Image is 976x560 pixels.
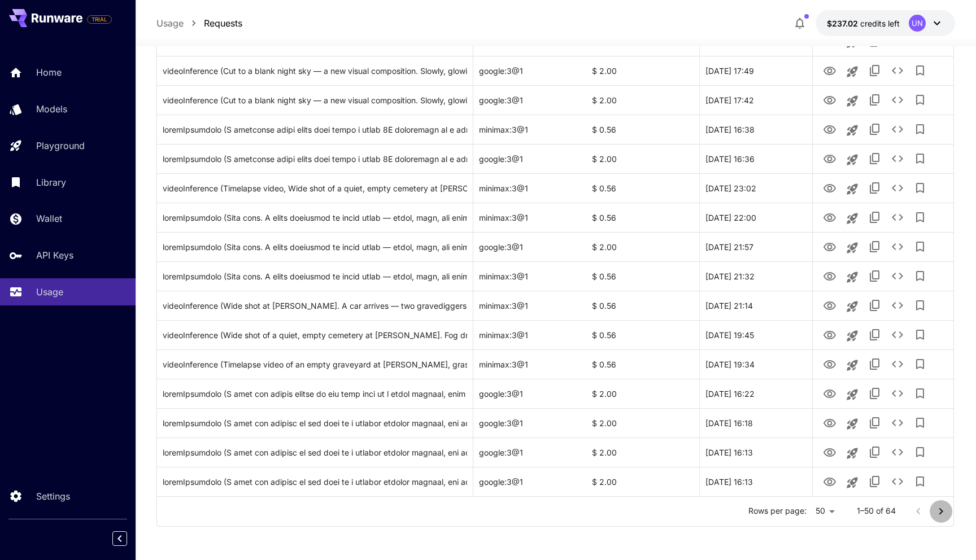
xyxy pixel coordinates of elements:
[864,118,886,141] button: Copy TaskUUID
[930,500,952,523] button: Go to next page
[864,235,886,258] button: Copy TaskUUID
[473,291,586,320] div: minimax:3@1
[87,12,112,26] span: Add your payment card to enable full platform functionality.
[827,17,900,29] div: $237.01941
[36,176,66,189] p: Library
[473,467,586,496] div: google:3@1
[748,505,807,517] p: Rows per page:
[864,412,886,434] button: Copy TaskUUID
[163,350,467,379] div: Click to copy prompt
[586,408,699,438] div: $ 2.00
[841,325,864,347] button: Launch in playground
[36,285,63,299] p: Usage
[163,174,467,203] div: Click to copy prompt
[864,353,886,375] button: Copy TaskUUID
[112,531,127,546] button: Collapse sidebar
[699,144,812,173] div: 06 Aug, 2025 16:36
[473,203,586,232] div: minimax:3@1
[886,412,909,434] button: See details
[841,60,864,83] button: Launch in playground
[909,412,931,434] button: Add to library
[886,265,909,287] button: See details
[204,16,242,30] a: Requests
[163,145,467,173] div: Click to copy prompt
[886,118,909,141] button: See details
[886,382,909,405] button: See details
[818,382,841,405] button: View Video
[586,320,699,349] div: $ 0.56
[864,147,886,170] button: Copy TaskUUID
[841,207,864,230] button: Launch in playground
[36,248,73,262] p: API Keys
[886,206,909,229] button: See details
[841,295,864,318] button: Launch in playground
[473,56,586,85] div: google:3@1
[818,205,841,229] button: View Video
[864,206,886,229] button: Copy TaskUUID
[886,235,909,258] button: See details
[473,144,586,173] div: google:3@1
[857,505,896,517] p: 1–50 of 64
[886,470,909,493] button: See details
[699,173,812,203] div: 05 Aug, 2025 23:02
[886,323,909,346] button: See details
[699,467,812,496] div: 05 Aug, 2025 16:13
[156,16,242,30] nav: breadcrumb
[818,147,841,170] button: View Video
[586,261,699,291] div: $ 0.56
[586,173,699,203] div: $ 0.56
[473,320,586,349] div: minimax:3@1
[699,408,812,438] div: 05 Aug, 2025 16:18
[818,470,841,493] button: View Video
[699,56,812,85] div: 06 Aug, 2025 17:49
[36,65,62,79] p: Home
[586,144,699,173] div: $ 2.00
[586,56,699,85] div: $ 2.00
[864,177,886,199] button: Copy TaskUUID
[909,59,931,82] button: Add to library
[586,291,699,320] div: $ 0.56
[864,265,886,287] button: Copy TaskUUID
[864,470,886,493] button: Copy TaskUUID
[864,441,886,463] button: Copy TaskUUID
[586,438,699,467] div: $ 2.00
[36,212,62,225] p: Wallet
[699,291,812,320] div: 05 Aug, 2025 21:14
[163,56,467,85] div: Click to copy prompt
[699,203,812,232] div: 05 Aug, 2025 22:00
[909,265,931,287] button: Add to library
[586,349,699,379] div: $ 0.56
[818,352,841,375] button: View Video
[818,264,841,287] button: View Video
[163,262,467,291] div: Click to copy prompt
[163,379,467,408] div: Click to copy prompt
[163,438,467,467] div: Click to copy prompt
[841,90,864,112] button: Launch in playground
[699,320,812,349] div: 05 Aug, 2025 19:45
[473,115,586,144] div: minimax:3@1
[841,237,864,259] button: Launch in playground
[909,15,926,32] div: UN
[909,147,931,170] button: Add to library
[473,349,586,379] div: minimax:3@1
[156,16,184,30] a: Usage
[841,442,864,465] button: Launch in playground
[88,15,111,24] span: TRIAL
[909,382,931,405] button: Add to library
[163,203,467,232] div: Click to copy prompt
[473,173,586,203] div: minimax:3@1
[841,354,864,377] button: Launch in playground
[886,441,909,463] button: See details
[699,232,812,261] div: 05 Aug, 2025 21:57
[586,467,699,496] div: $ 2.00
[818,117,841,141] button: View Video
[163,409,467,438] div: Click to copy prompt
[909,177,931,199] button: Add to library
[473,85,586,115] div: google:3@1
[818,235,841,258] button: View Video
[586,379,699,408] div: $ 2.00
[473,408,586,438] div: google:3@1
[121,528,136,549] div: Collapse sidebar
[473,261,586,291] div: minimax:3@1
